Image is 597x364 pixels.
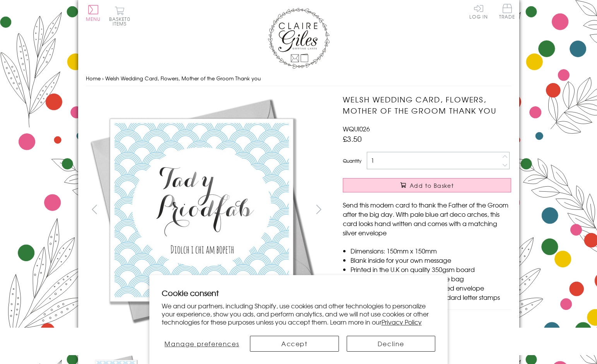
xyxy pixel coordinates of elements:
label: Quantity [343,157,361,164]
button: Menu [86,5,101,21]
span: Manage preferences [164,339,239,348]
li: Dimensions: 150mm x 150mm [351,246,511,255]
span: 0 items [113,15,130,27]
p: Send this modern card to thank the Father of the Groom after the big day. With pale blue art deco... [343,200,511,237]
nav: breadcrumbs [86,71,511,87]
h1: Welsh Wedding Card, Flowers, Mother of the Groom Thank you [343,94,511,116]
li: Comes wrapped in Compostable bag [351,274,511,283]
span: › [102,75,104,82]
a: Trade [499,4,515,20]
button: prev [86,201,103,218]
img: Welsh Wedding Card, Flowers, Mother of the Groom Thank you [86,94,318,326]
button: Add to Basket [343,178,511,192]
a: Privacy Policy [381,317,422,327]
button: Accept [250,336,339,352]
span: Add to Basket [410,182,454,189]
button: Manage preferences [162,336,242,352]
span: Trade [499,4,515,19]
span: Menu [86,15,101,22]
li: Printed in the U.K on quality 350gsm board [351,265,511,274]
span: Welsh Wedding Card, Flowers, Mother of the Groom Thank you [105,75,261,82]
span: WQUI026 [343,124,370,133]
button: next [310,201,327,218]
img: Claire Giles Greetings Cards [268,8,330,69]
h2: Cookie consent [162,287,436,298]
button: Basket0 items [109,6,130,26]
span: £3.50 [343,133,362,144]
li: Blank inside for your own message [351,255,511,265]
p: We and our partners, including Shopify, use cookies and other technologies to personalize your ex... [162,302,436,326]
button: Decline [347,336,436,352]
a: Log In [469,4,488,19]
a: Home [86,75,101,82]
